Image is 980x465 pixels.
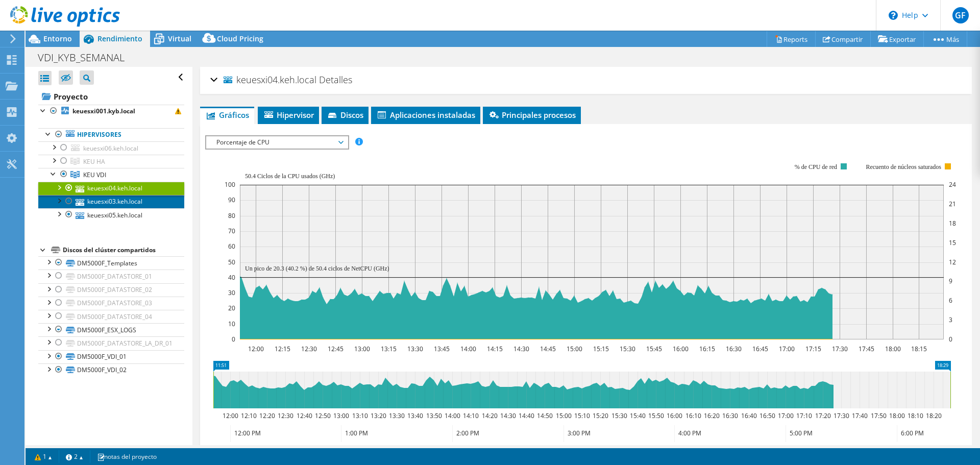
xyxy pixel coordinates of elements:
[205,110,249,120] span: Gráficos
[949,296,952,305] text: 6
[83,157,105,166] span: KEU HA
[245,173,335,180] text: 50.4 Ciclos de la CPU usados (GHz)
[38,155,184,168] a: KEU HA
[574,411,590,420] text: 15:10
[949,277,952,285] text: 9
[297,411,312,420] text: 12:40
[38,88,184,105] a: Proyecto
[620,345,635,353] text: 15:30
[223,411,238,420] text: 12:00
[949,315,952,324] text: 3
[567,345,582,353] text: 15:00
[38,297,184,310] a: DM5000F_DATASTORE_03
[259,411,275,420] text: 12:20
[519,411,534,420] text: 14:40
[407,411,423,420] text: 13:40
[232,335,235,344] text: 0
[500,411,516,420] text: 14:30
[646,345,662,353] text: 15:45
[752,345,768,353] text: 16:45
[537,411,553,420] text: 14:50
[83,144,138,153] span: keuesxi06.keh.local
[327,110,363,120] span: Discos
[889,411,905,420] text: 18:00
[38,208,184,222] a: keuesxi05.keh.local
[815,411,831,420] text: 17:20
[97,34,142,43] span: Rendimiento
[371,411,386,420] text: 13:20
[225,180,235,189] text: 100
[779,345,795,353] text: 17:00
[685,411,701,420] text: 16:10
[38,256,184,270] a: DM5000F_Templates
[38,350,184,363] a: DM5000F_VDI_01
[211,136,342,149] span: Porcentaje de CPU
[667,411,682,420] text: 16:00
[72,107,135,115] b: keuesxi001.kyb.local
[908,411,923,420] text: 18:10
[741,411,757,420] text: 16:40
[704,411,720,420] text: 16:20
[859,345,874,353] text: 17:45
[434,345,450,353] text: 13:45
[673,345,689,353] text: 16:00
[767,31,816,47] a: Reports
[426,411,442,420] text: 13:50
[38,141,184,155] a: keuesxi06.keh.local
[38,195,184,208] a: keuesxi03.keh.local
[38,168,184,181] a: KEU VDI
[38,310,184,323] a: DM5000F_DATASTORE_04
[228,320,235,328] text: 10
[949,180,956,189] text: 24
[949,219,956,228] text: 18
[263,110,314,120] span: Hipervisor
[949,335,952,344] text: 0
[889,11,898,20] svg: \n
[949,258,956,266] text: 12
[796,411,812,420] text: 17:10
[540,345,556,353] text: 14:45
[63,244,184,256] div: Discos del clúster compartidos
[90,450,164,463] a: notas del proyecto
[487,345,503,353] text: 14:15
[630,411,646,420] text: 15:40
[59,450,90,463] a: 2
[482,411,498,420] text: 14:20
[389,411,405,420] text: 13:30
[513,345,529,353] text: 14:30
[832,345,848,353] text: 17:30
[870,31,924,47] a: Exportar
[228,195,235,204] text: 90
[376,110,475,120] span: Aplicaciones instaladas
[722,411,738,420] text: 16:30
[611,411,627,420] text: 15:30
[301,345,317,353] text: 12:30
[217,34,263,43] span: Cloud Pricing
[488,110,576,120] span: Principales procesos
[245,265,389,272] text: Un pico de 20.3 (40.2 %) de 50.4 ciclos de NetCPU (GHz)
[38,270,184,283] a: DM5000F_DATASTORE_01
[871,411,887,420] text: 17:50
[28,450,59,463] a: 1
[328,345,344,353] text: 12:45
[593,345,609,353] text: 15:15
[805,345,821,353] text: 17:15
[38,128,184,141] a: Hipervisores
[852,411,868,420] text: 17:40
[926,411,942,420] text: 18:20
[407,345,423,353] text: 13:30
[38,283,184,297] a: DM5000F_DATASTORE_02
[795,163,837,170] text: % de CPU de red
[228,304,235,312] text: 20
[726,345,742,353] text: 16:30
[460,345,476,353] text: 14:00
[445,411,460,420] text: 14:00
[778,411,794,420] text: 17:00
[315,411,331,420] text: 12:50
[333,411,349,420] text: 13:00
[759,411,775,420] text: 16:50
[168,34,191,43] span: Virtual
[38,336,184,350] a: DM5000F_DATASTORE_LA_DR_01
[83,170,106,179] span: KEU VDI
[43,34,72,43] span: Entorno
